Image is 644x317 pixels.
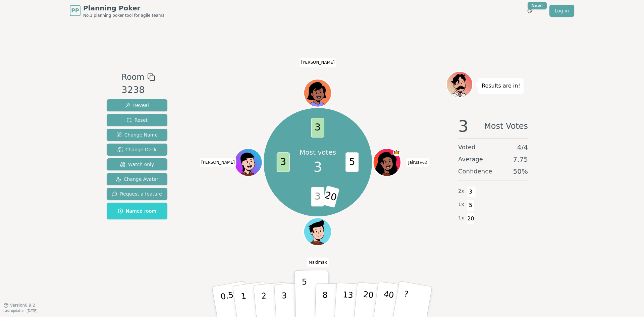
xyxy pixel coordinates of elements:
span: No.1 planning poker tool for agile teams [83,13,164,18]
span: Room [121,71,144,83]
button: Change Name [107,129,167,141]
span: (you) [419,161,427,164]
button: Click to change your avatar [374,149,400,175]
button: New! [524,5,536,17]
span: 20 [322,186,340,208]
span: Change Deck [117,146,157,153]
p: 5 [302,277,308,313]
span: Named room [118,208,156,214]
span: Reset [126,117,148,123]
span: Average [458,155,483,164]
span: Voted [458,143,476,152]
span: Planning Poker [83,3,164,13]
span: Change Avatar [116,176,159,182]
span: 3 [458,118,469,134]
button: Change Deck [107,144,167,156]
button: Request a feature [107,188,167,200]
span: 3 [314,157,322,177]
a: Log in [549,5,574,17]
span: Last updated: [DATE] [3,309,38,313]
span: 1 x [458,201,464,208]
span: 2 x [458,188,464,195]
span: Request a feature [112,191,162,197]
button: Change Avatar [107,173,167,185]
span: Click to change your name [300,58,336,67]
span: 1 x [458,214,464,222]
span: 50 % [513,167,528,176]
span: 4 / 4 [517,143,528,152]
span: Jairus is the host [393,149,400,156]
span: 5 [346,152,359,172]
span: PP [71,7,79,15]
button: Watch only [107,158,167,170]
a: PPPlanning PokerNo.1 planning poker tool for agile teams [70,3,164,18]
span: 5 [467,200,475,211]
span: 20 [467,213,475,224]
span: Watch only [120,161,154,168]
button: Reset [107,114,167,126]
div: New! [528,2,547,9]
span: 7.75 [513,155,528,164]
span: Click to change your name [200,158,236,167]
button: Reveal [107,99,167,111]
span: Click to change your name [407,158,429,167]
span: 3 [277,152,290,172]
button: Named room [107,203,167,219]
span: Version 0.9.2 [10,303,35,308]
span: Reveal [125,102,149,109]
p: Results are in! [482,81,520,91]
div: 3238 [121,83,155,97]
span: Confidence [458,167,492,176]
span: 3 [311,187,324,206]
span: 3 [311,118,324,138]
span: Most Votes [484,118,528,134]
span: Click to change your name [307,257,328,267]
p: Most votes [300,148,336,157]
span: Change Name [116,131,158,138]
button: Version0.9.2 [3,303,35,308]
span: 3 [467,186,475,198]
